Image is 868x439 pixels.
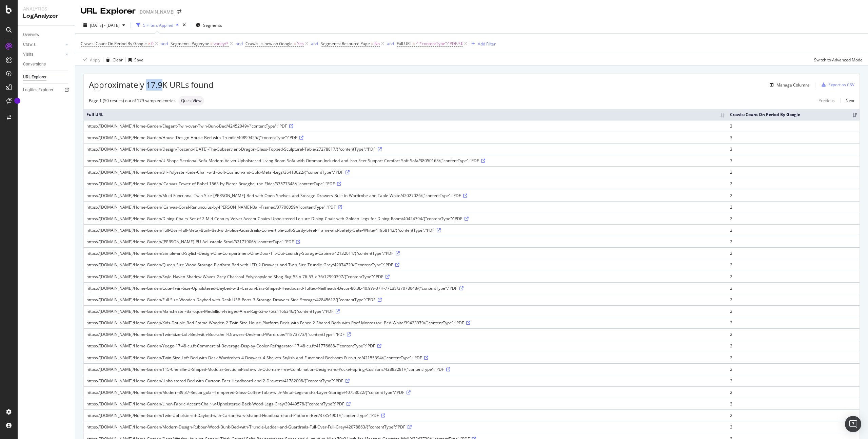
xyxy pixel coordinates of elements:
[90,57,100,63] div: Apply
[86,285,725,291] div: https://[DOMAIN_NAME]/Home-Garden/Cute-Twin-Size-Upholstered-Daybed-with-Carton-Ears-Shaped-Headb...
[178,96,204,106] div: neutral label
[148,41,150,46] span: >
[143,22,173,28] div: 5 Filters Applied
[90,22,120,28] span: [DATE] - [DATE]
[103,54,123,65] button: Clear
[23,31,70,38] a: Overview
[727,363,860,375] td: 2
[86,424,725,430] div: https://[DOMAIN_NAME]/Home-Garden/Modern-Design-Rubber-Wood-Bunk-Bed-with-Trundle-Ladder-and-Guar...
[23,74,70,81] a: URL Explorer
[23,41,63,48] a: Crawls
[727,224,860,236] td: 2
[86,239,725,245] div: https://[DOMAIN_NAME]/Home-Garden/[PERSON_NAME]-PU-Adjustable-Stool/32171906/{"contentType":"PDF
[397,41,412,46] span: Full URL
[245,41,293,46] span: Crawls: Is new on Google
[86,401,725,407] div: https://[DOMAIN_NAME]/Home-Garden/Linen-Fabric-Accent-Chair-w-Upholstered-Back-Wood-Legs-Gray/394...
[469,40,496,48] button: Add Filter
[727,247,860,259] td: 2
[727,132,860,143] td: 3
[86,181,725,187] div: https://[DOMAIN_NAME]/Home-Garden/iCanvas-Tower-of-Babel-1563-by-Pieter-Brueghel-the-Elder/375773...
[727,409,860,421] td: 2
[181,99,201,103] span: Quick View
[294,41,296,46] span: =
[86,158,725,164] div: https://[DOMAIN_NAME]/Home-Garden/U-Shape-Sectional-Sofa-Modern-Velvet-Upholstered-Living-Room-So...
[840,96,854,106] a: Next
[23,87,53,94] div: Logfiles Explorer
[811,54,863,65] button: Switch to Advanced Mode
[387,40,394,47] button: and
[727,155,860,166] td: 3
[23,61,46,68] div: Conversions
[727,190,860,201] td: 2
[727,294,860,305] td: 2
[86,123,725,129] div: https://[DOMAIN_NAME]/Home-Garden/Elegant-Twin-over-Twin-Bunk-Bed/42452049/{"contentType":"PDF
[193,20,225,31] button: Segments
[86,366,725,372] div: https://[DOMAIN_NAME]/Home-Garden/115-Chenille-U-Shaped-Modular-Sectional-Sofa-with-Ottoman-Free-...
[81,41,147,46] span: Crawls: Count On Period By Google
[134,20,181,31] button: 5 Filters Applied
[14,98,20,104] div: Tooltip anchor
[814,57,863,63] div: Switch to Advanced Mode
[727,109,860,120] th: Crawls: Count On Period By Google: activate to sort column ascending
[86,135,725,140] div: https://[DOMAIN_NAME]/Home-Garden/House-Design-House-Bed-with-Trundle/40899455/{"contentType":"PDF
[86,389,725,395] div: https://[DOMAIN_NAME]/Home-Garden/Modern-39.37-Rectangular-Tempered-Glass-Coffee-Table-with-Metal...
[161,40,168,47] button: and
[89,79,214,91] span: Approximately 17.9K URLs found
[727,305,860,317] td: 2
[297,39,304,49] span: Yes
[86,413,725,418] div: https://[DOMAIN_NAME]/Home-Garden/Twin-Upholstered-Daybed-with-Carton-Ears-Shaped-Headboard-and-P...
[86,308,725,314] div: https://[DOMAIN_NAME]/Home-Garden/Manchester-Baroque-Medallion-Fringed-Area-Rug-53-x-76/21166346/...
[727,166,860,178] td: 2
[86,297,725,303] div: https://[DOMAIN_NAME]/Home-Garden/Full-Size-Wooden-Daybed-with-Desk-USB-Ports-3-Storage-Drawers-S...
[727,375,860,386] td: 2
[86,355,725,361] div: https://[DOMAIN_NAME]/Home-Garden/Twin-Size-Loft-Bed-with-Desk-Wardrobes-4-Drawers-4-Shelves-Styl...
[86,193,725,198] div: https://[DOMAIN_NAME]/Home-Garden/Multi-Functional-Twin-Size-[PERSON_NAME]-Bed-with-Open-Shelves-...
[727,259,860,270] td: 2
[727,271,860,282] td: 2
[23,12,70,20] div: LogAnalyzer
[845,416,861,432] div: Open Intercom Messenger
[727,398,860,409] td: 2
[161,41,168,46] div: and
[86,331,725,337] div: https://[DOMAIN_NAME]/Home-Garden/Twin-Size-Loft-Bed-with-Bookshelf-Drawers-Desk-and-Wardrobe/418...
[311,41,318,46] div: and
[134,57,143,63] div: Save
[727,421,860,433] td: 2
[23,61,70,68] a: Conversions
[23,51,33,58] div: Visits
[171,41,209,46] span: Segments: Pagetype
[819,79,854,90] button: Export as CSV
[727,328,860,340] td: 2
[86,169,725,175] div: https://[DOMAIN_NAME]/Home-Garden/31-Polyester-Side-Chair-with-Soft-Cushion-and-Gold-Metal-Legs/3...
[727,386,860,398] td: 2
[86,204,725,210] div: https://[DOMAIN_NAME]/Home-Garden/iCanvas-Coral-Ranunculus-by-[PERSON_NAME]-Ball-Framed/37706059/...
[138,8,175,15] div: [DOMAIN_NAME]
[203,22,222,28] span: Segments
[214,39,229,49] span: vanity/*
[727,120,860,132] td: 3
[371,41,373,46] span: =
[210,41,213,46] span: =
[81,54,100,65] button: Apply
[151,39,154,49] span: 0
[374,39,380,49] span: No
[727,352,860,363] td: 2
[23,31,39,38] div: Overview
[236,41,243,46] div: and
[177,9,181,14] div: arrow-right-arrow-left
[86,262,725,268] div: https://[DOMAIN_NAME]/Home-Garden/Queen-Size-Wood-Storage-Platform-Bed-with-LED-2-Drawers-and-Twi...
[86,250,725,256] div: https://[DOMAIN_NAME]/Home-Garden/Simple-and-Stylish-Design-One-Compartment-One-Door-Tilt-Out-Lau...
[86,274,725,280] div: https://[DOMAIN_NAME]/Home-Garden/Style-Haven-Shadow-Waves-Grey-Charcoal-Polypropylene-Shag-Rug-5...
[23,74,46,81] div: URL Explorer
[89,98,176,103] div: Page 1 (50 results) out of 179 sampled entries
[181,22,187,28] div: times
[727,282,860,294] td: 2
[84,109,727,120] th: Full URL: activate to sort column ascending
[727,236,860,247] td: 2
[387,41,394,46] div: and
[126,54,143,65] button: Save
[86,227,725,233] div: https://[DOMAIN_NAME]/Home-Garden/Full-Over-Full-Metal-Bunk-Bed-with-Slide-Guardrails-Convertible...
[321,41,370,46] span: Segments: Resource Page
[413,41,415,46] span: =
[767,81,810,89] button: Manage Columns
